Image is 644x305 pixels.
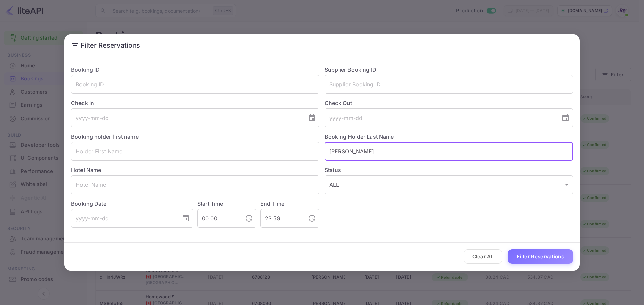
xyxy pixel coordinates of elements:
label: Hotel Name [71,167,101,173]
label: Booking ID [71,66,100,73]
button: Choose time, selected time is 11:59 PM [305,212,319,225]
input: yyyy-mm-dd [71,108,303,127]
label: Check In [71,99,319,107]
button: Choose date [559,111,572,125]
button: Clear All [464,249,503,264]
button: Choose date [179,212,193,225]
button: Filter Reservations [508,249,573,264]
div: ALL [325,175,573,194]
label: Start Time [197,200,223,207]
input: Holder Last Name [325,142,573,161]
input: yyyy-mm-dd [325,108,556,127]
label: End Time [260,200,284,207]
label: Booking holder first name [71,133,139,140]
button: Choose date [305,111,319,125]
input: Supplier Booking ID [325,75,573,94]
label: Status [325,166,573,174]
input: hh:mm [197,209,239,228]
label: Supplier Booking ID [325,66,376,73]
input: yyyy-mm-dd [71,209,176,228]
label: Booking Date [71,200,193,208]
input: Hotel Name [71,175,319,194]
label: Booking Holder Last Name [325,133,394,140]
input: Holder First Name [71,142,319,161]
h2: Filter Reservations [64,34,580,56]
input: hh:mm [260,209,303,228]
button: Choose time, selected time is 12:00 AM [242,212,256,225]
label: Check Out [325,99,573,107]
input: Booking ID [71,75,319,94]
